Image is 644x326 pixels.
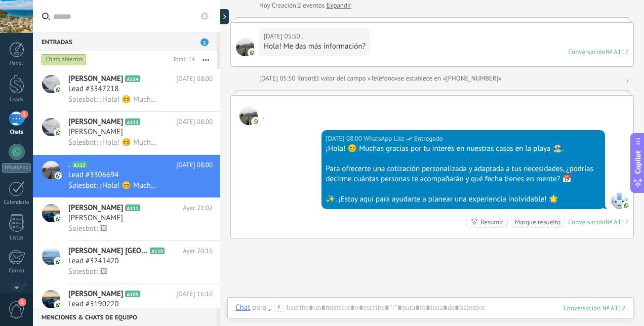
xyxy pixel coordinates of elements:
[264,42,366,52] div: Hola! Me das más información?
[633,151,643,174] span: Copilot
[627,73,628,84] a: .
[195,51,217,69] button: Más
[364,134,404,144] span: WhatsApp Lite
[297,74,313,83] span: Robot
[2,60,31,67] div: Panel
[515,217,560,227] div: Marque resuelto
[2,163,31,173] div: WhatsApp
[2,129,31,136] div: Chats
[33,198,220,240] a: avataricon[PERSON_NAME]A111Ayer 21:02[PERSON_NAME]Salesbot: 🖼
[236,38,254,56] span: .
[176,117,213,127] span: [DATE] 08:00
[398,73,502,84] span: se establece en «[PHONE_NUMBER]»
[2,235,31,241] div: Listas
[68,224,107,233] span: Salesbot: 🖼
[169,55,195,65] div: Total: 14
[125,75,140,82] span: A114
[55,172,62,179] img: icon
[568,48,606,56] div: Conversación
[606,218,628,226] div: № A112
[176,74,213,84] span: [DATE] 08:00
[55,86,62,93] img: icon
[568,218,606,226] div: Conversación
[2,199,31,206] div: Calendario
[68,267,107,276] span: Salesbot: 🖼
[68,213,123,223] span: [PERSON_NAME]
[68,170,118,180] span: Lead #3306694
[55,301,62,308] img: icon
[414,134,443,144] span: Entregado
[176,160,213,170] span: [DATE] 08:00
[313,73,398,84] span: El valor del campo «Teléfono»
[326,134,364,144] div: [DATE] 08:00
[68,74,123,84] span: [PERSON_NAME]
[55,129,62,136] img: icon
[68,160,70,170] span: .
[326,194,601,205] div: ✨. ¡Estoy aquí para ayudarte a planear una experiencia inolvidable! 🌟
[68,95,157,104] span: Salesbot: ¡Hola! 😊 Muchas gracias por tu interés en nuestras casas en la playa 🏖️. Para ofrecerte...
[249,49,256,56] img: com.amocrm.amocrmwa.svg
[150,248,165,254] span: A110
[2,97,31,103] div: Leads
[327,1,351,11] a: Expandir
[68,138,157,147] span: Salesbot: ¡Hola! 😊 Muchas gracias por tu interés en nuestras casas en la playa 🏖️. Para ofrecerte...
[563,304,625,312] div: 112
[68,299,118,309] span: Lead #3190220
[610,191,628,209] span: WhatsApp Lite
[176,289,213,299] span: [DATE] 16:10
[2,268,31,274] div: Correo
[33,32,217,51] div: Entradas
[20,110,28,118] span: 1
[326,164,601,184] div: Para ofrecerte una cotización personalizada y adaptada a tus necesidades, ¿podrías decirme cuánta...
[606,48,628,56] div: № A112
[68,289,123,299] span: [PERSON_NAME]
[252,303,266,313] span: para
[200,38,209,46] span: 1
[33,241,220,283] a: avataricon[PERSON_NAME] [GEOGRAPHIC_DATA]A110Ayer 20:15Lead #3241420Salesbot: 🖼
[298,1,325,11] span: 2 eventos
[264,31,302,42] div: [DATE] 05:50
[55,215,62,222] img: icon
[55,258,62,265] img: icon
[259,1,272,11] div: Hoy
[33,112,220,154] a: avataricon[PERSON_NAME]A113[DATE] 08:00[PERSON_NAME]Salesbot: ¡Hola! 😊 Muchas gracias por tu inte...
[252,118,259,125] img: com.amocrm.amocrmwa.svg
[72,161,87,168] span: A112
[33,155,220,197] a: avataricon.A112[DATE] 08:00Lead #3306694Salesbot: ¡Hola! 😊 Muchas gracias por tu interés en nuest...
[480,217,503,227] div: Resumir
[270,303,272,313] span: :
[125,118,140,125] span: A113
[68,181,157,190] span: Salesbot: ¡Hola! 😊 Muchas gracias por tu interés en nuestras casas en la playa 🏖️. Para ofrecerte...
[33,308,217,326] div: Menciones & Chats de equipo
[125,205,140,211] span: A111
[68,127,123,137] span: [PERSON_NAME]
[68,203,123,213] span: [PERSON_NAME]
[183,246,213,256] span: Ayer 20:15
[268,303,270,312] div: .
[68,117,123,127] span: [PERSON_NAME]
[239,107,258,125] span: .
[259,1,351,11] div: Creación:
[68,246,148,256] span: [PERSON_NAME] [GEOGRAPHIC_DATA]
[219,9,229,24] div: Mostrar
[183,203,213,213] span: Ayer 21:02
[125,291,140,297] span: A109
[623,202,630,209] img: com.amocrm.amocrmwa.svg
[42,54,87,66] div: Chats abiertos
[263,111,264,121] span: .
[33,69,220,111] a: avataricon[PERSON_NAME]A114[DATE] 08:00Lead #3347218Salesbot: ¡Hola! 😊 Muchas gracias por tu inte...
[68,256,118,266] span: Lead #3241420
[302,31,303,42] span: .
[326,144,601,154] div: ¡Hola! 😊 Muchas gracias por tu interés en nuestras casas en la playa 🏖️.
[68,84,118,94] span: Lead #3347218
[18,298,26,306] span: 1
[259,73,297,84] div: [DATE] 05:50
